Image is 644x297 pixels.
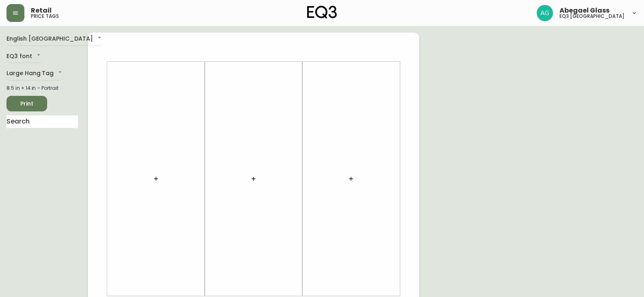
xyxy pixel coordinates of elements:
[13,99,41,109] span: Print
[7,85,78,92] div: 8.5 in × 14 in – Portrait
[7,96,47,111] button: Print
[7,50,42,63] div: EQ3 font
[559,7,609,14] span: Abegael Glass
[7,67,63,80] div: Large Hang Tag
[559,14,624,19] h5: eq3 [GEOGRAPHIC_DATA]
[537,5,553,21] img: ffcb3a98c62deb47deacec1bf39f4e65
[31,7,52,14] span: Retail
[31,14,59,19] h5: price tags
[307,6,337,19] img: logo
[7,33,103,46] div: English [GEOGRAPHIC_DATA]
[7,115,78,128] input: Search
